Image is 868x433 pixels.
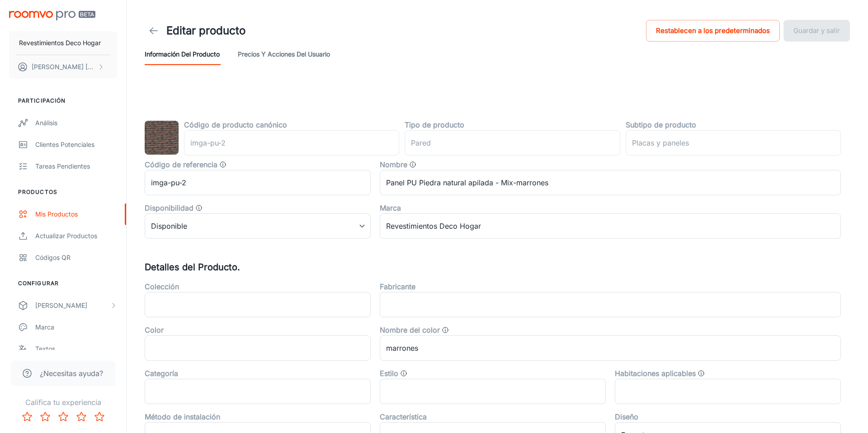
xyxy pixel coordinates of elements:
[54,408,72,426] button: Rate 3 star
[145,121,179,155] img: Panel PU Piedra natural apilada - Mix-marrones
[238,43,330,65] button: Precios y acciones del usuario
[19,38,101,48] p: Revestimientos Deco Hogar
[380,281,415,292] label: Fabricante
[35,161,117,171] div: Tareas pendientes
[145,368,178,379] label: Categoría
[442,326,449,334] svg: Categorías generales de colores. P. ej., «Nube», «Eclipse» o «Inauguración de galería».
[145,411,220,422] label: Método de instalación
[145,43,220,65] button: Información del producto
[32,62,95,72] p: [PERSON_NAME] [PERSON_NAME]
[409,161,416,168] svg: Nombre del producto
[145,202,193,213] label: Disponibilidad
[400,370,407,377] svg: Estilo del producto, como "Tradicional" o "Minimalista".
[380,325,440,335] label: Nombre del color
[35,253,117,263] div: Códigos QR
[646,20,780,42] button: Restablecen a los predeterminados
[7,397,119,408] p: Califica tu experiencia
[626,119,696,130] label: Subtipo de producto
[380,202,401,213] label: Marca
[615,368,696,379] label: Habitaciones aplicables
[35,301,110,311] div: [PERSON_NAME]
[145,159,217,170] label: Código de referencia
[184,119,287,130] label: Código de producto canónico
[72,408,90,426] button: Rate 4 star
[35,322,117,332] div: Marca
[166,23,245,39] h1: Editar producto
[698,370,705,377] svg: El tipo de habitaciones a las que se puede aplicar este producto
[615,411,638,422] label: Diseño
[380,411,427,422] label: Característica
[90,408,108,426] button: Rate 5 star
[145,260,850,274] h5: Detalles del Producto.
[380,159,407,170] label: Nombre
[35,231,117,241] div: Actualizar productos
[145,213,371,239] div: Disponible
[145,281,179,292] label: Colección
[35,140,117,150] div: Clientes potenciales
[18,408,36,426] button: Rate 1 star
[35,344,117,354] div: Textos
[40,368,103,379] span: ¿Necesitas ayuda?
[36,408,54,426] button: Rate 2 star
[9,31,117,55] button: Revestimientos Deco Hogar
[35,118,117,128] div: Análisis
[35,209,117,219] div: Mis productos
[9,11,95,20] img: Roomvo PRO Beta
[405,119,464,130] label: Tipo de producto
[9,55,117,79] button: [PERSON_NAME] [PERSON_NAME]
[145,325,164,335] label: Color
[195,204,203,212] svg: El valor que determina si el producto está disponible, descatalogado o agotado.
[380,368,398,379] label: Estilo
[219,161,226,168] svg: SKU del producto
